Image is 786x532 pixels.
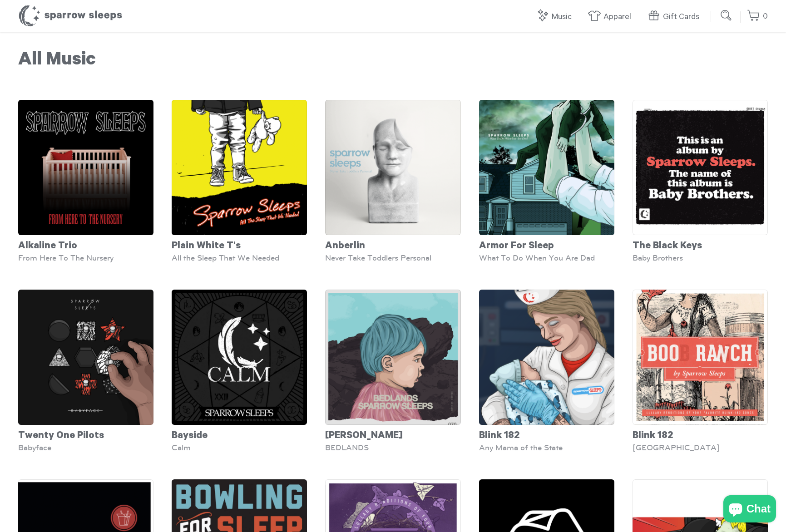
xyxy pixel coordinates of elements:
[172,100,307,262] a: Plain White T's All the Sleep That We Needed
[633,290,768,452] a: Blink 182 [GEOGRAPHIC_DATA]
[18,253,153,262] div: From Here To The Nursery
[325,443,460,452] div: BEDLANDS
[18,5,123,27] h1: Sparrow Sleeps
[325,100,460,262] a: Anberlin Never Take Toddlers Personal
[172,290,307,452] a: Bayside Calm
[633,100,768,262] a: The Black Keys Baby Brothers
[479,100,614,235] img: ArmorForSleep-WhatToDoWhenYouAreDad-Cover-SparrowSleeps_grande.png
[18,443,153,452] div: Babyface
[633,443,768,452] div: [GEOGRAPHIC_DATA]
[479,443,614,452] div: Any Mama of the State
[325,235,460,253] div: Anberlin
[479,253,614,262] div: What To Do When You Are Dad
[633,425,768,443] div: Blink 182
[479,290,614,425] img: Blink-182-AnyMamaoftheState-Cover_grande.png
[172,443,307,452] div: Calm
[18,100,153,262] a: Alkaline Trio From Here To The Nursery
[717,6,736,25] input: Submit
[172,235,307,253] div: Plain White T's
[479,290,614,452] a: Blink 182 Any Mama of the State
[18,290,153,425] img: TwentyOnePilots-Babyface-Cover-SparrowSleeps_grande.png
[18,50,768,73] h1: All Music
[588,7,636,27] a: Apparel
[633,235,768,253] div: The Black Keys
[325,290,460,452] a: [PERSON_NAME] BEDLANDS
[479,100,614,262] a: Armor For Sleep What To Do When You Are Dad
[633,253,768,262] div: Baby Brothers
[172,425,307,443] div: Bayside
[721,495,779,525] inbox-online-store-chat: Shopify online store chat
[18,290,153,452] a: Twenty One Pilots Babyface
[172,290,307,425] img: SS-Calm-Cover-1600x1600_grande.png
[325,425,460,443] div: [PERSON_NAME]
[325,290,460,425] img: Halsey-Bedlands-SparrowSleeps-Cover_grande.png
[633,100,768,235] img: SparrowSleeps-TheBlackKeys-BabyBrothers-Cover_grande.png
[325,100,460,235] img: SS-NeverTakeToddlersPersonal-Cover-1600x1600_grande.png
[172,253,307,262] div: All the Sleep That We Needed
[18,100,153,235] img: SS-FromHereToTheNursery-cover-1600x1600_grande.png
[172,100,307,235] img: SparrowSleeps-PlainWhiteT_s-AllTheSleepThatWeNeeded-Cover_grande.png
[479,235,614,253] div: Armor For Sleep
[18,235,153,253] div: Alkaline Trio
[633,290,768,425] img: Boob-Ranch_grande.jpg
[647,7,704,27] a: Gift Cards
[325,253,460,262] div: Never Take Toddlers Personal
[747,7,768,26] a: 0
[536,7,576,27] a: Music
[479,425,614,443] div: Blink 182
[18,425,153,443] div: Twenty One Pilots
